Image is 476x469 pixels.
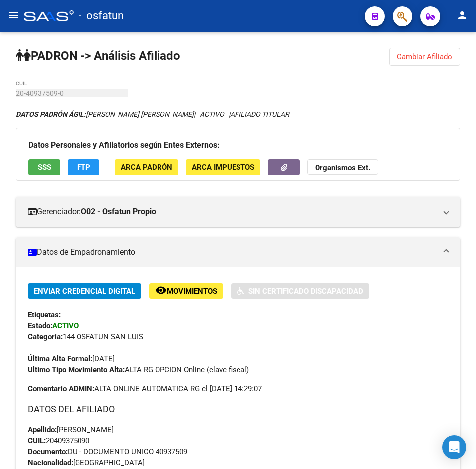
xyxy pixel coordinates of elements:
[16,110,86,118] strong: DATOS PADRÓN ÁGIL:
[77,163,90,172] span: FTP
[28,331,448,342] div: 144 OSFATUN SAN LUIS
[28,311,61,319] strong: Etiquetas:
[28,365,125,374] strong: Ultimo Tipo Movimiento Alta:
[186,159,260,175] button: ARCA Impuestos
[121,163,172,172] span: ARCA Padrón
[28,425,57,434] strong: Apellido:
[28,458,145,467] span: [GEOGRAPHIC_DATA]
[38,163,51,172] span: SSS
[28,138,448,152] h3: Datos Personales y Afiliatorios según Entes Externos:
[16,237,460,267] mat-expansion-panel-header: Datos de Empadronamiento
[28,206,436,217] mat-panel-title: Gerenciador:
[192,163,254,172] span: ARCA Impuestos
[28,436,89,445] span: 20409375090
[28,354,92,363] strong: Última Alta Formal:
[28,447,187,456] span: DU - DOCUMENTO UNICO 40937509
[167,287,217,296] span: Movimientos
[155,284,167,296] mat-icon: remove_red_eye
[115,159,178,175] button: ARCA Padrón
[16,197,460,227] mat-expansion-panel-header: Gerenciador:O02 - Osfatun Propio
[397,52,452,61] span: Cambiar Afiliado
[28,436,46,445] strong: CUIL:
[28,447,68,456] strong: Documento:
[248,287,363,296] span: Sin Certificado Discapacidad
[16,110,194,118] span: [PERSON_NAME] [PERSON_NAME]
[52,321,79,330] strong: ACTIVO
[28,425,114,434] span: [PERSON_NAME]
[8,9,20,21] mat-icon: menu
[68,159,99,175] button: FTP
[28,159,60,175] button: SSS
[28,332,63,341] strong: Categoria:
[230,110,289,118] span: AFILIADO TITULAR
[16,110,289,118] i: | ACTIVO |
[34,287,135,296] span: Enviar Credencial Digital
[28,383,262,394] span: ALTA ONLINE AUTOMATICA RG el [DATE] 14:29:07
[442,435,466,459] div: Open Intercom Messenger
[28,384,94,393] strong: Comentario ADMIN:
[149,283,223,299] button: Movimientos
[315,164,370,173] strong: Organismos Ext.
[28,247,436,258] mat-panel-title: Datos de Empadronamiento
[79,5,124,27] span: - osfatun
[28,458,73,467] strong: Nacionalidad:
[28,283,141,299] button: Enviar Credencial Digital
[16,49,180,63] strong: PADRON -> Análisis Afiliado
[231,283,369,299] button: Sin Certificado Discapacidad
[28,321,52,330] strong: Estado:
[28,365,249,374] span: ALTA RG OPCION Online (clave fiscal)
[28,402,448,416] h3: DATOS DEL AFILIADO
[307,159,378,175] button: Organismos Ext.
[456,9,468,21] mat-icon: person
[28,354,115,363] span: [DATE]
[81,206,156,217] strong: O02 - Osfatun Propio
[389,48,460,66] button: Cambiar Afiliado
